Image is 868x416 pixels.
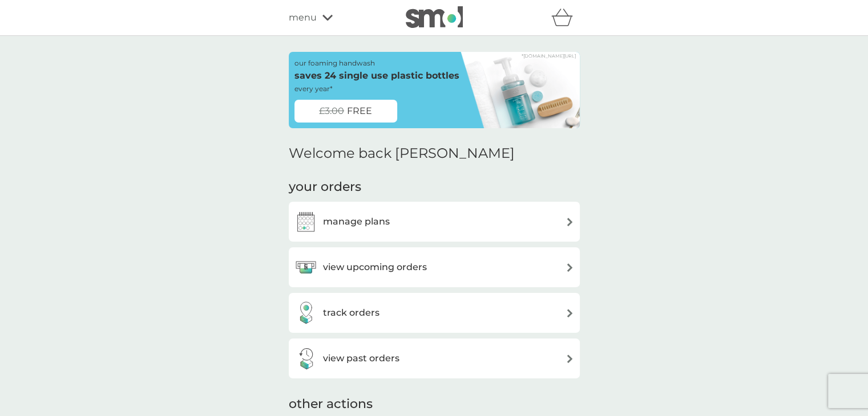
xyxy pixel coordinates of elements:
[289,178,361,196] h3: your orders
[323,214,390,229] h3: manage plans
[566,309,574,317] img: arrow right
[566,354,574,363] img: arrow right
[551,6,580,29] div: basket
[566,218,574,226] img: arrow right
[294,68,459,83] p: saves 24 single use plastic bottles
[323,351,399,366] h3: view past orders
[522,54,576,58] a: *[DOMAIN_NAME][URL]
[289,10,317,25] span: menu
[289,395,373,413] h3: other actions
[294,83,333,94] p: every year*
[289,145,515,162] h2: Welcome back [PERSON_NAME]
[323,305,380,320] h3: track orders
[347,104,372,119] span: FREE
[566,263,574,272] img: arrow right
[406,6,463,28] img: smol
[294,58,375,68] p: our foaming handwash
[319,104,344,119] span: £3.00
[323,260,427,275] h3: view upcoming orders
